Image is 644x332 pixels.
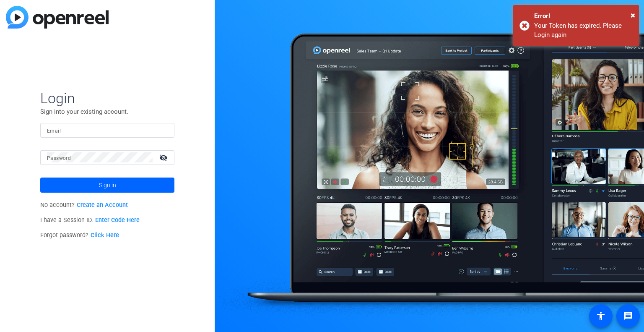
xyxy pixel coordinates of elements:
img: blue-gradient.svg [6,6,109,29]
p: Sign into your existing account. [40,107,174,116]
span: Forgot password? [40,232,119,239]
a: Enter Code Here [95,217,140,224]
span: × [631,10,635,20]
a: Click Here [91,232,119,239]
span: Login [40,89,174,107]
mat-icon: accessibility [596,311,606,321]
mat-label: Password [47,155,71,161]
span: I have a Session ID. [40,217,140,224]
mat-label: Email [47,128,61,134]
input: Enter Email Address [47,125,168,135]
button: Close [631,9,635,21]
span: Sign in [99,175,116,196]
span: No account? [40,201,128,209]
button: Sign in [40,178,174,193]
div: Error! [534,11,633,21]
a: Create an Account [77,201,128,209]
mat-icon: message [623,311,633,321]
mat-icon: visibility_off [154,152,174,164]
div: Your Token has expired. Please Login again [534,21,633,40]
